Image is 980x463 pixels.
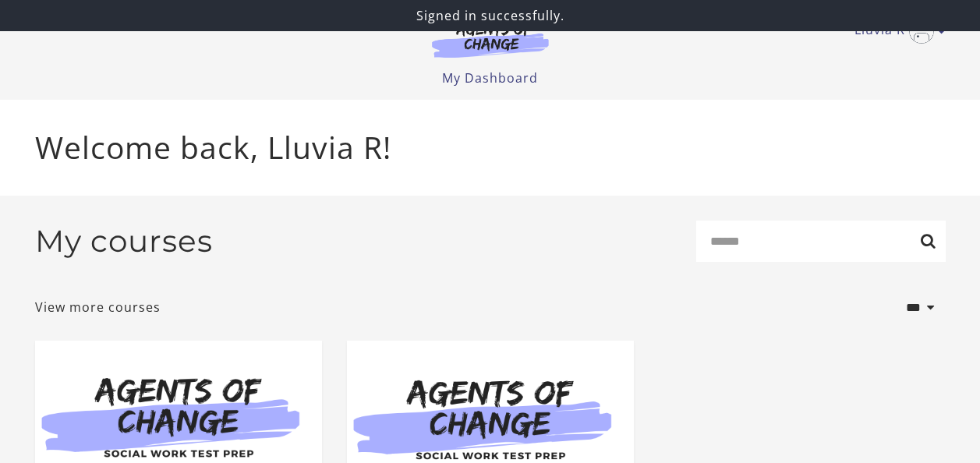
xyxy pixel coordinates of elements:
p: Welcome back, Lluvia R! [35,125,946,171]
a: Toggle menu [854,19,938,44]
img: Agents of Change Logo [416,22,565,58]
a: My Dashboard [442,69,538,87]
p: Signed in successfully. [6,6,974,25]
h2: My courses [35,223,213,260]
a: View more courses [35,298,161,316]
